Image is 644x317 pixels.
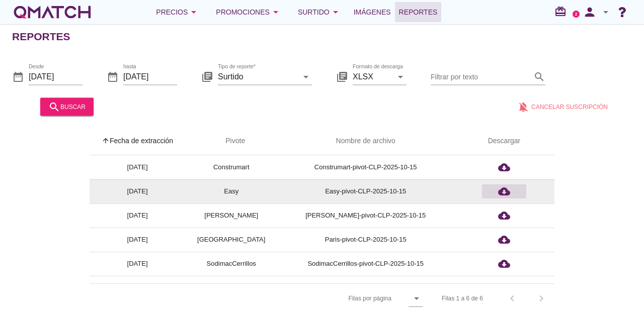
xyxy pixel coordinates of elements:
[90,252,185,276] td: [DATE]
[533,70,545,82] i: search
[350,2,395,22] a: Imágenes
[185,179,277,203] td: Easy
[575,12,578,16] text: 2
[12,70,24,82] i: date_range
[185,155,277,179] td: Construmart
[354,6,391,18] span: Imágenes
[216,6,282,18] div: Promociones
[554,6,571,18] i: redeem
[248,284,423,313] div: Filas por página
[580,5,600,19] i: person
[148,2,208,22] button: Precios
[90,203,185,228] td: [DATE]
[600,6,612,18] i: arrow_drop_down
[277,155,454,179] td: Construmart-pivot-CLP-2025-10-15
[90,179,185,203] td: [DATE]
[12,29,70,45] h2: Reportes
[277,276,454,300] td: [PERSON_NAME]-pivot-CLP-2025-10-15
[156,6,200,18] div: Precios
[330,6,342,18] i: arrow_drop_down
[498,209,510,222] i: cloud_download
[431,68,531,84] input: Filtrar por texto
[40,97,94,116] button: buscar
[411,292,423,304] i: arrow_drop_down
[498,258,510,270] i: cloud_download
[300,70,312,82] i: arrow_drop_down
[498,185,510,197] i: cloud_download
[185,252,277,276] td: SodimacCerrillos
[29,68,83,84] input: Desde
[185,203,277,228] td: [PERSON_NAME]
[277,252,454,276] td: SodimacCerrillos-pivot-CLP-2025-10-15
[201,70,213,82] i: library_books
[48,100,86,113] div: buscar
[277,179,454,203] td: Easy-pivot-CLP-2025-10-15
[573,11,580,18] a: 2
[208,2,290,22] button: Promociones
[188,6,200,18] i: arrow_drop_down
[531,102,608,111] span: Cancelar suscripción
[277,228,454,252] td: Paris-pivot-CLP-2025-10-15
[298,6,342,18] div: Surtido
[102,137,110,145] i: arrow_upward
[454,127,554,155] th: Descargar: Not sorted.
[498,234,510,246] i: cloud_download
[277,203,454,228] td: [PERSON_NAME]-pivot-CLP-2025-10-15
[442,294,483,303] div: Filas 1 a 6 de 6
[395,2,442,22] a: Reportes
[336,70,348,82] i: library_books
[48,100,60,113] i: search
[498,161,510,173] i: cloud_download
[185,228,277,252] td: [GEOGRAPHIC_DATA]
[123,68,177,84] input: hasta
[90,228,185,252] td: [DATE]
[185,127,277,155] th: Pivote: Not sorted. Activate to sort ascending.
[399,6,438,18] span: Reportes
[509,97,616,116] button: Cancelar suscripción
[185,276,277,300] td: [PERSON_NAME]
[353,68,392,84] input: Formato de descarga
[277,127,454,155] th: Nombre de archivo: Not sorted.
[12,2,93,22] a: white-qmatch-logo
[218,68,298,84] input: Tipo de reporte*
[290,2,350,22] button: Surtido
[498,282,510,294] i: cloud_download
[107,70,119,82] i: date_range
[270,6,282,18] i: arrow_drop_down
[90,155,185,179] td: [DATE]
[90,276,185,300] td: [DATE]
[90,127,185,155] th: Fecha de extracción: Sorted ascending. Activate to sort descending.
[394,70,407,82] i: arrow_drop_down
[517,100,531,113] i: notifications_off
